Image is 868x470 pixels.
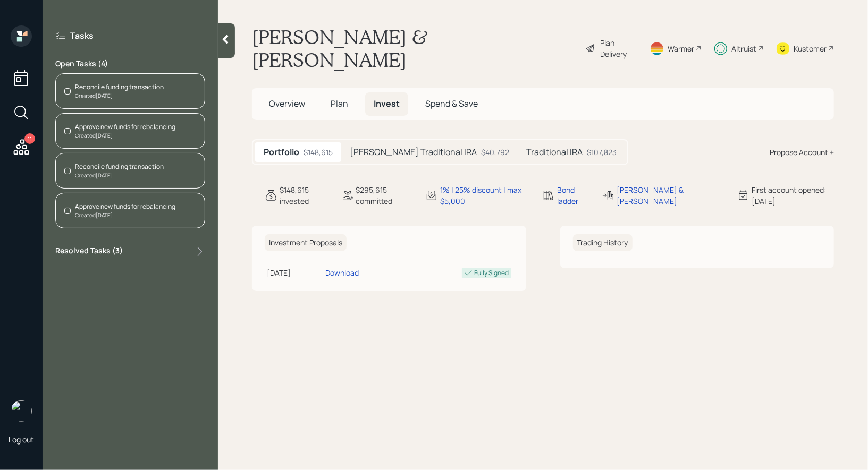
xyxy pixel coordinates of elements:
[794,43,827,54] div: Kustomer
[350,147,477,157] h5: [PERSON_NAME] Traditional IRA
[269,98,305,109] span: Overview
[75,92,164,100] div: Created [DATE]
[55,58,205,69] label: Open Tasks ( 4 )
[55,245,123,258] label: Resolved Tasks ( 3 )
[481,147,509,158] div: $40,792
[252,25,577,71] h1: [PERSON_NAME] & [PERSON_NAME]
[75,122,175,132] div: Approve new funds for rebalancing
[617,184,724,207] div: [PERSON_NAME] & [PERSON_NAME]
[11,400,32,422] img: treva-nostdahl-headshot.png
[267,267,321,278] div: [DATE]
[557,184,589,207] div: Bond ladder
[304,147,333,158] div: $148,615
[75,172,164,180] div: Created [DATE]
[752,184,834,207] div: First account opened: [DATE]
[75,82,164,92] div: Reconcile funding transaction
[70,30,94,41] label: Tasks
[75,211,175,219] div: Created [DATE]
[9,434,34,445] div: Log out
[425,98,478,109] span: Spend & Save
[440,184,529,207] div: 1% | 25% discount | max $5,000
[264,147,299,157] h5: Portfolio
[75,132,175,140] div: Created [DATE]
[75,162,164,172] div: Reconcile funding transaction
[526,147,583,157] h5: Traditional IRA
[356,184,413,207] div: $295,615 committed
[573,234,633,252] h6: Trading History
[475,268,509,278] div: Fully Signed
[731,43,756,54] div: Altruist
[587,147,617,158] div: $107,823
[668,43,694,54] div: Warmer
[331,98,348,109] span: Plan
[265,234,347,252] h6: Investment Proposals
[280,184,328,207] div: $148,615 invested
[601,37,637,59] div: Plan Delivery
[75,202,175,211] div: Approve new funds for rebalancing
[325,267,359,278] div: Download
[24,133,35,144] div: 11
[374,98,400,109] span: Invest
[770,147,834,158] div: Propose Account +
